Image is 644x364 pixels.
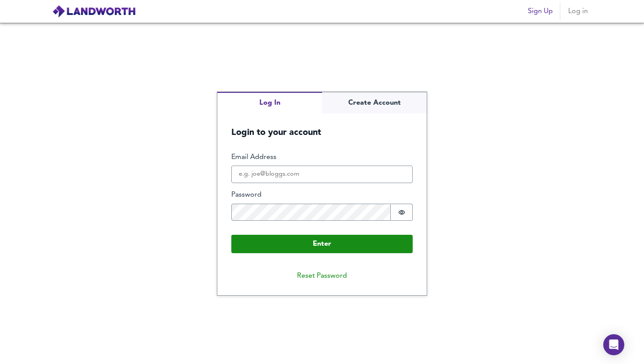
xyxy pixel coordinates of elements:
[290,267,354,285] button: Reset Password
[567,5,588,18] span: Log in
[564,3,592,20] button: Log in
[603,334,624,355] div: Open Intercom Messenger
[231,152,413,163] label: Email Address
[528,5,553,18] span: Sign Up
[217,92,322,113] button: Log In
[391,204,413,221] button: Show password
[322,92,427,113] button: Create Account
[231,166,413,183] input: e.g. joe@bloggs.com
[231,235,413,253] button: Enter
[524,3,556,20] button: Sign Up
[231,190,413,200] label: Password
[217,113,427,138] h5: Login to your account
[52,5,136,18] img: logo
